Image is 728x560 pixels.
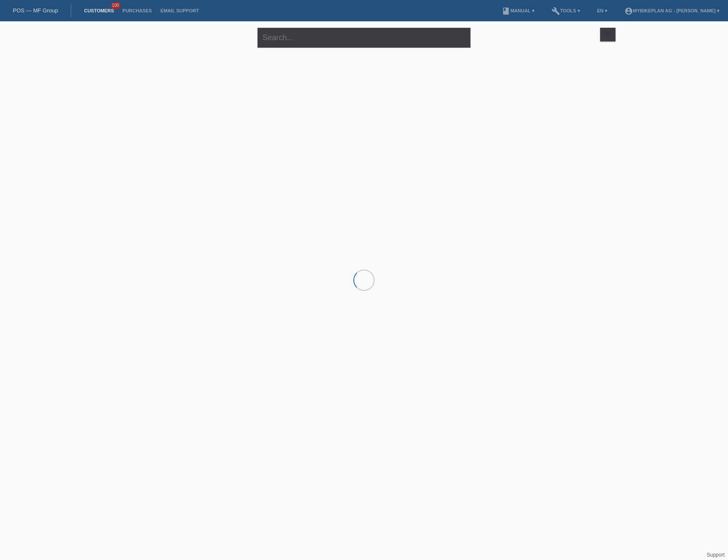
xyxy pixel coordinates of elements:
a: bookManual ▾ [497,8,539,13]
i: book [502,7,510,15]
a: POS — MF Group [13,7,58,14]
a: account_circleMybikeplan AG - [PERSON_NAME] ▾ [620,8,724,13]
i: account_circle [624,7,633,15]
a: EN ▾ [593,8,612,13]
a: Customers [80,8,118,13]
a: buildTools ▾ [547,8,584,13]
input: Search... [257,28,471,48]
a: Email Support [156,8,203,13]
i: filter_list [603,29,612,39]
i: build [552,7,560,15]
span: 100 [111,2,121,9]
a: Purchases [118,8,156,13]
a: Support [707,552,725,558]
